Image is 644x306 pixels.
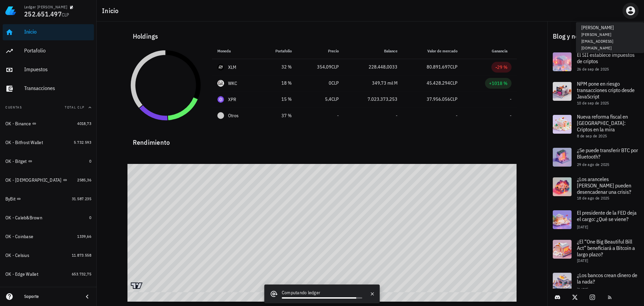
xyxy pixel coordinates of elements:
[344,43,403,59] th: Balance
[547,110,644,142] a: Nueva reforma fiscal en [GEOGRAPHIC_DATA]: Criptos en la mira 8 de sep de 2025
[3,116,94,132] a: OK - Binance 4018,73
[24,66,91,73] div: Impuestos
[3,228,94,245] a: OK - Coinbase 1339,66
[547,172,644,205] a: ¿Los aranceles [PERSON_NAME] pueden desencadenar una crisis? 18 de ago de 2025
[547,142,644,172] a: ¿Se puede transferir BTC por Bluetooth? 29 de ago de 2025
[5,177,62,183] div: OK - [DEMOGRAPHIC_DATA]
[577,209,637,222] span: El presidente de la FED deja el cargo: ¿Qué se viene?
[450,64,458,70] span: CLP
[263,96,292,103] div: 15 %
[228,96,236,103] div: XPR
[577,133,607,138] span: 8 de sep de 2025
[350,96,397,103] div: 7.023.373,253
[510,113,512,119] span: -
[5,140,43,145] div: OK - Bitfrost Wallet
[3,266,94,282] a: OK - Edge Wallet 653.732,75
[456,113,458,119] span: -
[3,43,94,59] a: Portafolio
[577,238,635,258] span: ¿El “One Big Beautiful Bill Act” beneficiará a Bitcoin a largo plazo?
[577,51,635,64] span: El SII establece impuestos de criptos
[24,294,78,299] div: Soporte
[5,121,31,127] div: OK - Binance
[77,234,91,239] span: 1339,66
[450,80,458,86] span: CLP
[331,96,339,102] span: CLP
[325,96,331,102] span: 5,4
[492,48,512,53] span: Ganancia
[263,112,292,119] div: 37 %
[65,105,85,110] span: Total CLP
[577,176,631,195] span: ¿Los aranceles [PERSON_NAME] pueden desencadenar una crisis?
[577,67,609,72] span: 26 de sep de 2025
[24,4,67,10] div: Ledger [PERSON_NAME]
[212,43,258,59] th: Moneda
[3,191,94,207] a: ByBit 31.587.235
[127,132,517,148] div: Rendimiento
[24,85,91,91] div: Transacciones
[127,26,517,47] div: Holdings
[102,5,121,16] h1: Inicio
[547,267,644,297] a: ¿Los bancos crean dinero de la nada? [DATE]
[396,113,397,119] span: -
[331,64,339,70] span: CLP
[72,253,91,258] span: 11.873.558
[217,96,224,103] div: XPR-icon
[77,177,91,182] span: 2585,36
[577,80,635,100] span: NPM pone en riesgo transacciones cripto desde JavaScript
[3,62,94,78] a: Impuestos
[3,24,94,40] a: Inicio
[427,64,450,70] span: 80.891.697
[577,195,609,201] span: 18 de ago de 2025
[577,272,637,285] span: ¿Los bancos crean dinero de la nada?
[577,162,609,167] span: 29 de ago de 2025
[317,64,331,70] span: 354,09
[228,112,238,119] span: Otros
[3,134,94,150] a: OK - Bitfrost Wallet 5.732.593
[72,196,91,201] span: 31.587.235
[403,43,463,59] th: Valor de mercado
[350,80,397,87] div: 349,73 mil M
[3,172,94,188] a: OK - [DEMOGRAPHIC_DATA] 2585,36
[337,113,339,119] span: -
[547,26,644,47] div: Blog y noticias
[217,64,224,71] div: XLM-icon
[263,80,292,87] div: 18 %
[5,215,42,221] div: OK - Caleb&Brown
[577,113,628,133] span: Nueva reforma fiscal en [GEOGRAPHIC_DATA]: Criptos en la mira
[427,96,450,102] span: 37.956.056
[228,64,236,71] div: XLM
[297,43,344,59] th: Precio
[5,159,27,164] div: OK - Bitget
[577,147,638,160] span: ¿Se puede transferir BTC por Bluetooth?
[3,81,94,97] a: Transacciones
[577,258,588,263] span: [DATE]
[62,12,69,18] span: CLP
[5,234,33,239] div: OK - Coinbase
[72,271,91,276] span: 653.732,75
[547,205,644,234] a: El presidente de la FED deja el cargo: ¿Qué se viene? [DATE]
[77,121,91,126] span: 4018,73
[131,282,143,289] a: Charting by TradingView
[263,63,292,71] div: 32 %
[74,140,91,145] span: 5.732.593
[5,5,16,16] img: LedgiFi
[350,63,397,71] div: 228.448,0033
[577,100,609,105] span: 10 de sep de 2025
[489,80,507,87] div: +1018 %
[228,80,237,87] div: WKC
[282,289,362,297] div: Computando ledger
[258,43,297,59] th: Portafolio
[3,210,94,226] a: OK - Caleb&Brown 0
[427,80,450,86] span: 45.428.294
[5,253,29,258] div: OK - Celsius
[495,64,507,71] div: -29 %
[547,77,644,110] a: NPM pone en riesgo transacciones cripto desde JavaScript 10 de sep de 2025
[547,47,644,77] a: El SII establece impuestos de criptos 26 de sep de 2025
[217,80,224,87] div: WKC-icon
[89,215,91,220] span: 0
[24,47,91,54] div: Portafolio
[3,153,94,169] a: OK - Bitget 0
[24,29,91,35] div: Inicio
[3,99,94,116] button: CuentasTotal CLP
[5,196,15,202] div: ByBit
